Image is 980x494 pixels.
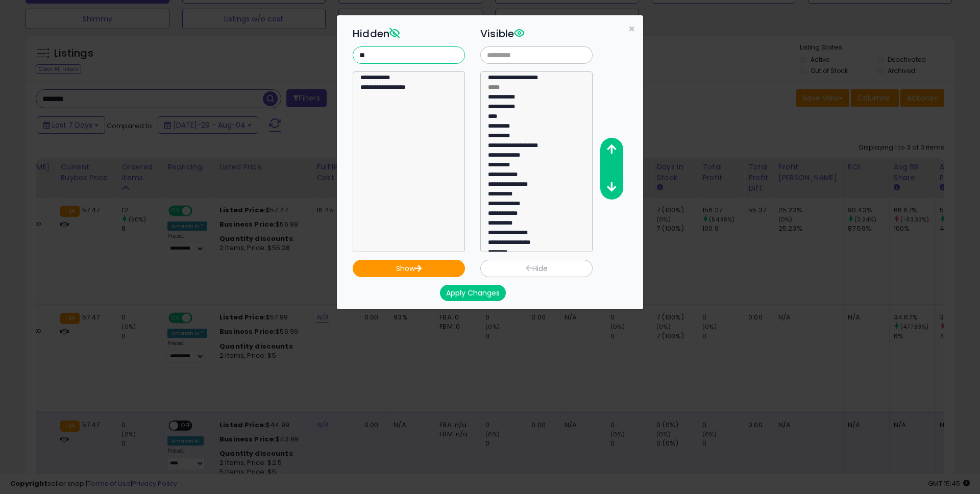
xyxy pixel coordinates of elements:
button: Hide [480,260,593,277]
span: × [628,21,635,36]
h3: Visible [480,26,593,41]
button: Show [353,260,465,277]
h3: Hidden [353,26,465,41]
button: Apply Changes [440,285,506,301]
